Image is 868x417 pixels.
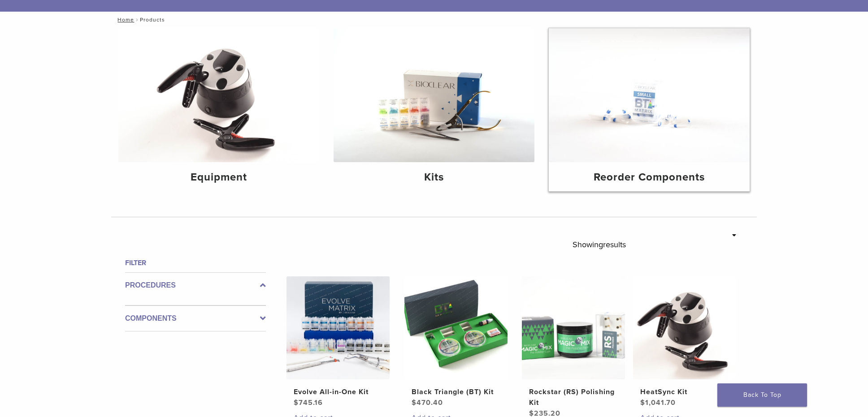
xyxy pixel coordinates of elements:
a: Kits [334,28,534,191]
h2: Rockstar (RS) Polishing Kit [529,387,618,408]
span: $ [640,398,645,407]
img: HeatSync Kit [633,276,736,379]
h2: Black Triangle (BT) Kit [412,387,500,397]
span: / [134,17,140,22]
label: Components [125,313,266,324]
img: Equipment [118,28,319,162]
bdi: 1,041.70 [640,398,676,407]
bdi: 745.16 [294,398,323,407]
img: Evolve All-in-One Kit [286,276,390,379]
h2: HeatSync Kit [640,387,729,397]
a: Black Triangle (BT) KitBlack Triangle (BT) Kit $470.40 [404,276,508,408]
img: Black Triangle (BT) Kit [404,276,508,379]
span: $ [294,398,299,407]
h4: Equipment [126,169,312,185]
nav: Products [111,12,757,28]
p: Showing results [573,235,626,254]
h4: Kits [341,169,527,185]
img: Reorder Components [549,28,750,162]
a: Evolve All-in-One KitEvolve All-in-One Kit $745.16 [286,276,391,408]
img: Kits [334,28,534,162]
a: Equipment [118,28,319,191]
bdi: 470.40 [412,398,443,407]
a: HeatSync KitHeatSync Kit $1,041.70 [633,276,737,408]
a: Reorder Components [549,28,750,191]
span: $ [412,398,417,407]
h4: Filter [125,258,266,268]
a: Back To Top [717,383,807,407]
label: Procedures [125,280,266,291]
h2: Evolve All-in-One Kit [294,387,382,397]
h4: Reorder Components [556,169,742,185]
a: Home [115,17,134,23]
img: Rockstar (RS) Polishing Kit [522,276,625,379]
